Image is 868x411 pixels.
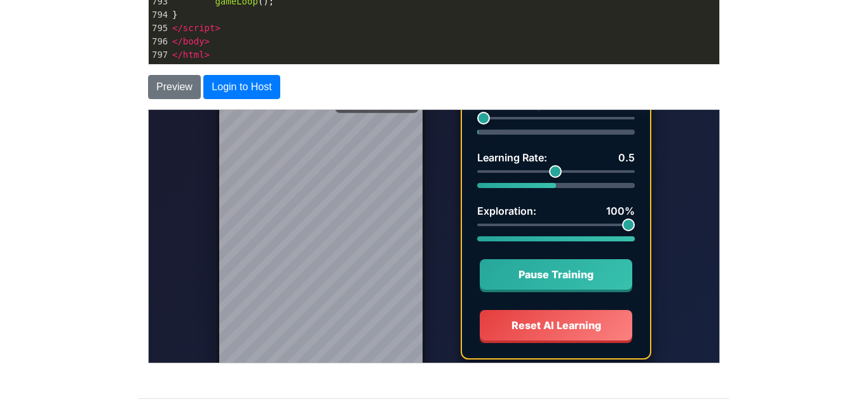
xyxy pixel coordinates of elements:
span: </ [172,50,183,60]
label: Exploration: [329,93,486,109]
label: Learning Rate: [329,40,486,55]
span: } [172,10,178,20]
div: 795 [149,22,170,35]
div: 794 [149,8,170,22]
div: 796 [149,35,170,48]
span: body [183,36,205,46]
span: > [205,50,210,60]
iframe: To enrich screen reader interactions, please activate Accessibility in Grammarly extension settings [148,109,720,363]
span: 100% [458,93,486,109]
span: script [183,23,215,33]
span: </ [172,23,183,33]
span: html [183,50,205,60]
span: > [205,36,210,46]
button: Reset AI Learning [331,200,484,231]
span: </ [172,36,183,46]
button: Preview [148,75,201,99]
button: Pause Training [331,149,484,180]
span: > [215,23,220,33]
span: 0.5 [470,40,486,55]
button: Login to Host [203,75,280,99]
div: 797 [149,48,170,62]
